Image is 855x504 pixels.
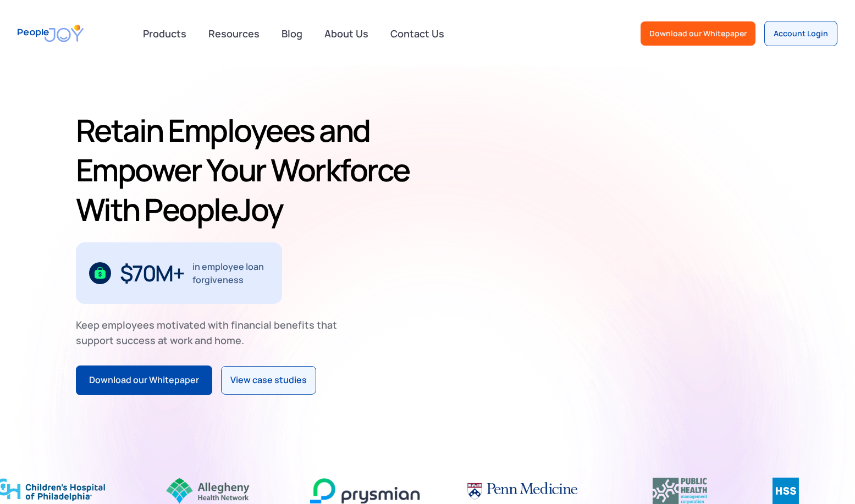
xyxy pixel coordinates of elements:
a: Contact Us [384,21,451,46]
a: Download our Whitepaper [641,21,755,46]
h1: Retain Employees and Empower Your Workforce With PeopleJoy [76,110,423,229]
a: Download our Whitepaper [76,365,212,395]
a: Account Login [764,21,837,46]
div: $70M+ [120,264,184,282]
div: Account Login [774,28,828,39]
a: Resources [202,21,266,46]
div: Download our Whitepaper [89,373,199,387]
div: in employee loan forgiveness [192,260,269,286]
a: About Us [318,21,375,46]
a: Blog [275,21,309,46]
div: Products [136,23,193,45]
a: home [18,18,84,49]
div: Download our Whitepaper [649,28,747,39]
div: 1 / 3 [76,242,282,304]
a: View case studies [221,366,316,395]
div: View case studies [230,373,307,387]
div: Keep employees motivated with financial benefits that support success at work and home. [76,317,346,348]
